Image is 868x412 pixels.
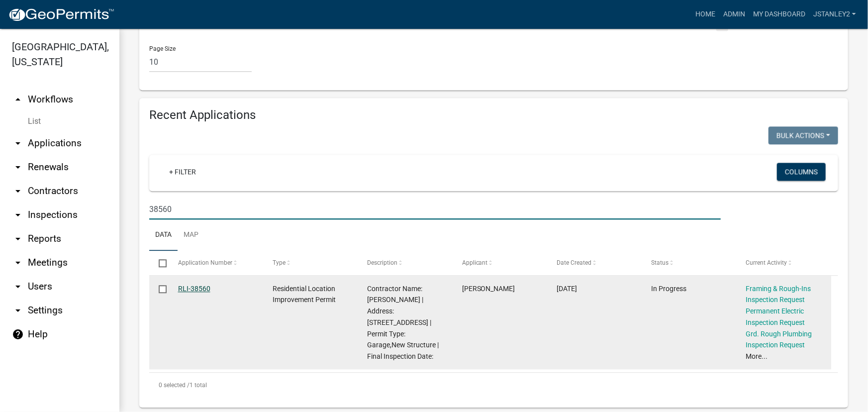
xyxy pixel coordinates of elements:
[273,285,336,304] span: Residential Location Improvement Permit
[178,219,204,251] a: Map
[746,307,805,326] a: Permanent Electric Inspection Request
[178,285,210,293] a: RLI-38560
[737,251,831,275] datatable-header-cell: Current Activity
[557,259,591,266] span: Date Created
[462,285,515,293] span: Nicole McGlynn
[691,5,719,24] a: Home
[12,233,24,245] i: arrow_drop_down
[358,251,452,275] datatable-header-cell: Description
[749,5,809,24] a: My Dashboard
[642,251,736,275] datatable-header-cell: Status
[809,5,860,24] a: jstanley2
[149,373,838,398] div: 1 total
[12,281,24,293] i: arrow_drop_down
[462,259,488,266] span: Applicant
[367,285,439,361] span: Contractor Name: DR Horton | Address: BLUELICK ROAD Lot: 216 | Permit Type: Garage,New Structure ...
[719,5,749,24] a: Admin
[547,251,642,275] datatable-header-cell: Date Created
[178,259,232,266] span: Application Number
[694,20,713,31] a: go to previous page
[159,382,190,389] span: 0 selected /
[12,305,24,316] i: arrow_drop_down
[12,161,24,173] i: arrow_drop_down
[149,219,178,251] a: Data
[12,209,24,221] i: arrow_drop_down
[769,126,838,144] button: Bulk Actions
[746,352,768,360] a: More...
[651,285,686,293] span: In Progress
[791,20,810,31] a: go to next page
[149,251,168,275] datatable-header-cell: Select
[557,285,577,293] span: 04/24/2023
[12,328,24,340] i: help
[746,259,787,266] span: Current Activity
[12,137,24,149] i: arrow_drop_down
[673,20,691,31] a: go to first page
[149,199,721,219] input: Search for applications
[12,257,24,269] i: arrow_drop_down
[746,330,812,349] a: Grd. Rough Plumbing Inspection Request
[263,251,358,275] datatable-header-cell: Type
[813,20,832,31] a: go to last page
[651,259,669,266] span: Status
[12,185,24,197] i: arrow_drop_down
[149,108,838,122] h4: Recent Applications
[168,251,263,275] datatable-header-cell: Application Number
[777,163,826,181] button: Columns
[273,259,286,266] span: Type
[161,163,204,181] a: + Filter
[367,259,397,266] span: Description
[453,251,547,275] datatable-header-cell: Applicant
[12,94,24,105] i: arrow_drop_up
[746,285,811,304] a: Framing & Rough-Ins Inspection Request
